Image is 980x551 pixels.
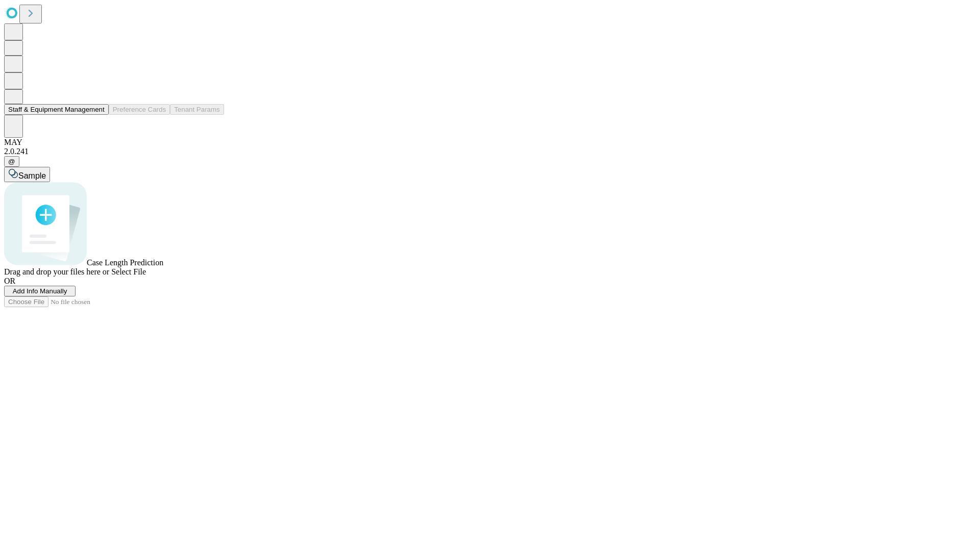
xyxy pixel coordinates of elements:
span: @ [8,158,15,165]
span: Add Info Manually [13,287,67,295]
button: @ [4,156,19,167]
button: Tenant Params [170,104,224,115]
span: Case Length Prediction [87,258,163,267]
button: Add Info Manually [4,286,76,296]
div: MAY [4,138,976,147]
button: Sample [4,167,50,182]
button: Preference Cards [109,104,170,115]
span: Select File [111,267,146,276]
span: Drag and drop your files here or [4,267,109,276]
span: Sample [18,171,46,180]
button: Staff & Equipment Management [4,104,109,115]
div: 2.0.241 [4,147,976,156]
span: OR [4,277,15,285]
